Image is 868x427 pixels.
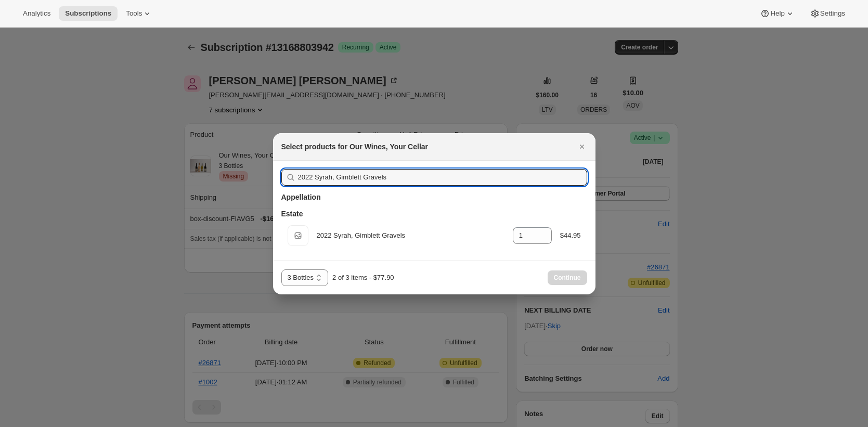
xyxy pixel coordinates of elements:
span: Subscriptions [65,9,111,18]
div: $44.95 [560,230,581,241]
button: Analytics [17,6,57,21]
span: Analytics [23,9,50,18]
button: Subscriptions [59,6,118,21]
button: Settings [804,6,851,21]
span: Settings [820,9,845,18]
input: Search products [298,169,587,186]
span: Tools [126,9,142,18]
h2: Select products for Our Wines, Your Cellar [281,141,429,152]
h3: Estate [281,209,303,219]
div: 2 of 3 items - $77.90 [332,273,394,283]
h3: Appellation [281,192,321,202]
button: Tools [120,6,159,21]
button: Help [754,6,801,21]
div: 2022 Syrah, Gimblett Gravels [317,230,504,241]
span: Help [770,9,784,18]
button: Close [575,139,589,154]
